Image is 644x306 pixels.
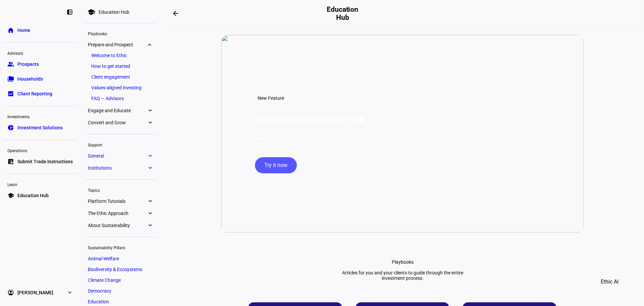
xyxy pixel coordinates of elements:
[4,121,76,134] a: pie_chartInvestment Solutions
[88,165,147,171] span: Institutions
[255,114,365,125] h1: Search the Education Hub
[17,158,73,165] span: Submit Trade Instructions
[88,108,147,113] span: Engage and Educate
[264,157,287,173] span: Try it now
[85,140,156,149] div: Support
[85,29,156,38] div: Playbooks
[7,27,14,34] eth-mat-symbol: home
[325,5,360,21] h2: Education Hub
[88,153,147,159] span: General
[85,163,156,173] a: Institutionsexpand_more
[4,179,76,189] div: Learn
[88,267,142,272] span: Biodiversity & Ecosystems
[172,9,180,17] mat-icon: arrow_backwards
[17,76,43,82] span: Households
[17,289,53,296] span: [PERSON_NAME]
[88,72,153,82] a: Client engagement
[85,265,156,274] a: Biodiversity & Ecosystems
[4,48,76,57] div: Advisors
[17,90,52,97] span: Client Reporting
[7,289,14,296] eth-mat-symbol: account_circle
[85,243,156,252] div: Sustainability Pillars
[255,130,399,146] div: Use our AI-enabled search tool to quickly find answers to common questions about Ethic, values-al...
[7,158,14,165] eth-mat-symbol: list_alt_add
[88,277,121,283] span: Climate Change
[4,145,76,155] div: Operations
[88,288,111,294] span: Democracy
[591,274,628,290] button: Ethic AI
[85,254,156,263] a: Animal Welfare
[88,223,147,228] span: About Sustainability
[88,211,147,216] span: The Ethic Approach
[7,192,14,199] eth-mat-symbol: school
[7,76,14,82] eth-mat-symbol: folder_copy
[7,124,14,131] eth-mat-symbol: pie_chart
[335,270,470,281] div: Articles for you and your clients to guide through the entire investment process.
[255,157,297,173] button: Try it now
[4,57,76,71] a: groupProspects
[85,185,156,194] div: Topics
[88,83,153,92] a: Values-aligned investing
[17,27,30,34] span: Home
[258,95,284,101] span: New Feature
[99,9,129,15] div: Education Hub
[7,90,14,97] eth-mat-symbol: bid_landscape
[147,210,153,217] eth-mat-symbol: expand_more
[147,152,153,159] eth-mat-symbol: expand_more
[88,51,153,60] a: Welcome to Ethic
[88,199,147,204] span: Platform Tutorials
[601,274,619,290] span: Ethic AI
[66,9,73,15] eth-mat-symbol: left_panel_close
[147,165,153,171] eth-mat-symbol: expand_more
[147,222,153,229] eth-mat-symbol: expand_more
[4,72,76,86] a: folder_copyHouseholds
[17,192,49,199] span: Education Hub
[17,61,39,68] span: Prospects
[88,94,153,103] a: FAQ — Advisors
[66,289,73,296] eth-mat-symbol: expand_more
[88,42,147,47] span: Prepare and Prospect
[88,256,119,261] span: Animal Welfare
[147,107,153,114] eth-mat-symbol: expand_more
[7,61,14,68] eth-mat-symbol: group
[88,120,147,125] span: Convert and Grow
[147,119,153,126] eth-mat-symbol: expand_more
[88,61,153,71] a: How to get started
[17,124,63,131] span: Investment Solutions
[147,198,153,205] eth-mat-symbol: expand_more
[85,275,156,285] a: Climate Change
[85,286,156,296] a: Democracy
[4,112,76,121] div: Investments
[392,259,414,265] div: Playbooks
[147,41,153,48] eth-mat-symbol: expand_more
[87,8,95,16] mat-icon: school
[4,24,76,37] a: homeHome
[88,299,109,304] span: Education
[85,151,156,161] a: Generalexpand_more
[4,87,76,100] a: bid_landscapeClient Reporting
